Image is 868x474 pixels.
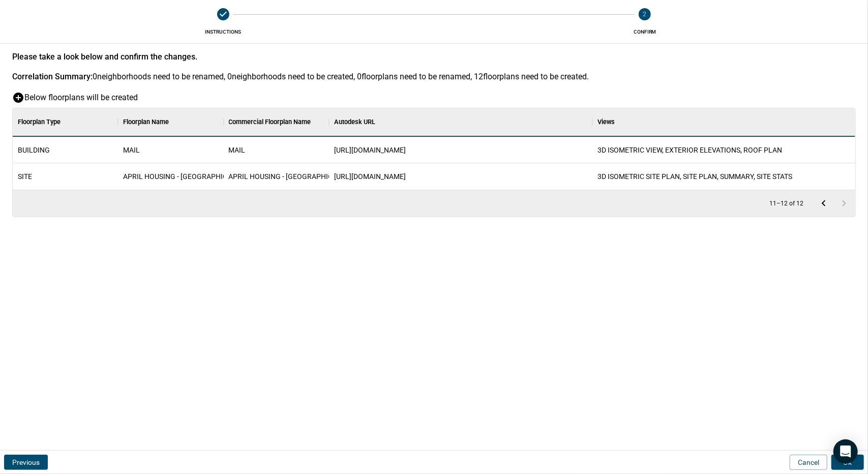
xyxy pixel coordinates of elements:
button: Cancel [790,455,827,470]
span: SITE [18,171,32,182]
div: Please take a look below and confirm the changes. [12,52,856,62]
button: Go to previous page [814,193,834,214]
span: APRIL HOUSING - [GEOGRAPHIC_DATA] - SITE [123,171,268,182]
span: 3D ISOMETRIC VIEW​, EXTERIOR ELEVATIONS, ROOF PLAN [597,145,782,155]
div: Views [597,108,615,136]
span: Confirm [438,28,852,35]
div: Autodesk URL [329,108,592,136]
span: MAIL [229,145,246,155]
span: BUILDING [18,145,50,155]
div: Commercial Floorplan Name [229,108,311,136]
div: Floorplan Name [123,108,169,136]
div: Floorplan Type [18,108,61,136]
span: 3D ISOMETRIC SITE PLAN​, SITE PLAN, SUMMARY, SITE STATS [597,171,792,182]
div: Autodesk URL [334,108,375,136]
span: Instructions [16,28,430,35]
span: [URL][DOMAIN_NAME] [334,145,406,155]
div: Floorplan Name [118,108,223,136]
div: Floorplan Type [13,108,118,136]
div: Open Intercom Messenger [833,439,858,464]
span: MAIL [123,145,140,155]
span: 0 neighborhoods need to be renamed, 0 neighborhoods need to be created, 0 floorplans need to be r... [93,72,589,81]
span: [URL][DOMAIN_NAME] [334,171,406,182]
div: Views [592,108,856,136]
p: Below floorplans will be created [24,92,138,104]
div: Correlation Summary: [12,72,93,81]
button: Previous [4,455,48,470]
div: Commercial Floorplan Name [224,108,329,136]
span: APRIL HOUSING - [GEOGRAPHIC_DATA] - SITE [229,171,374,182]
p: 11–12 of 12 [769,200,803,207]
text: 2 [643,11,647,18]
button: Ok [831,455,864,470]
